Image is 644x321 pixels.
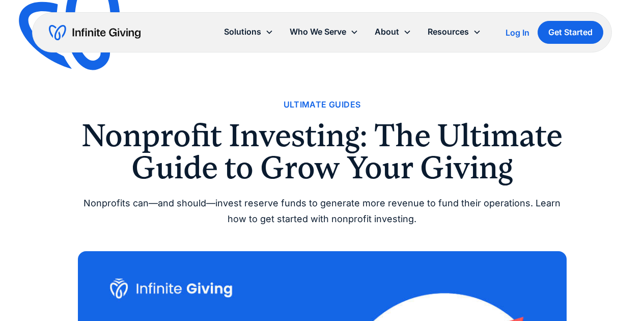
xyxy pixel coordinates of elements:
div: Solutions [216,21,282,43]
h1: Nonprofit Investing: The Ultimate Guide to Grow Your Giving [78,120,567,183]
div: Solutions [224,25,261,39]
div: About [375,25,399,39]
div: Resources [419,21,489,43]
a: Get Started [538,21,603,44]
div: Who We Serve [282,21,367,43]
div: Who We Serve [290,25,346,39]
div: Nonprofits can—and should—invest reserve funds to generate more revenue to fund their operations.... [78,196,567,227]
div: Resources [428,25,469,39]
a: Log In [506,26,529,39]
div: Log In [506,29,529,37]
a: home [49,24,141,41]
div: About [367,21,419,43]
a: Ultimate Guides [284,98,361,112]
